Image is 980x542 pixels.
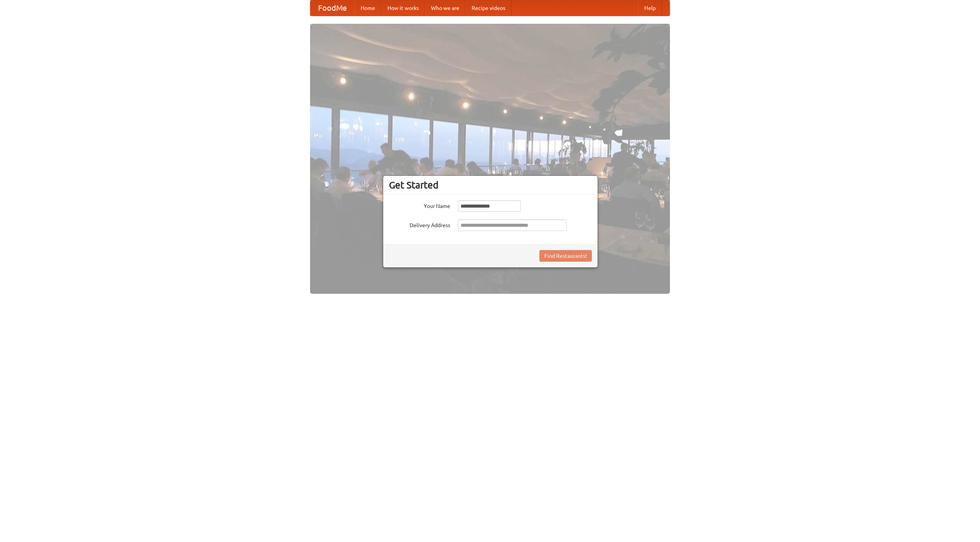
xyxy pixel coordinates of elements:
a: Help [638,0,662,16]
button: Find Restaurants! [539,250,592,262]
a: FoodMe [310,0,354,16]
label: Your Name [389,200,450,210]
label: Delivery Address [389,219,450,229]
a: Home [354,0,381,16]
h3: Get Started [389,179,592,191]
a: Recipe videos [465,0,511,16]
a: How it works [381,0,425,16]
a: Who we are [425,0,465,16]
